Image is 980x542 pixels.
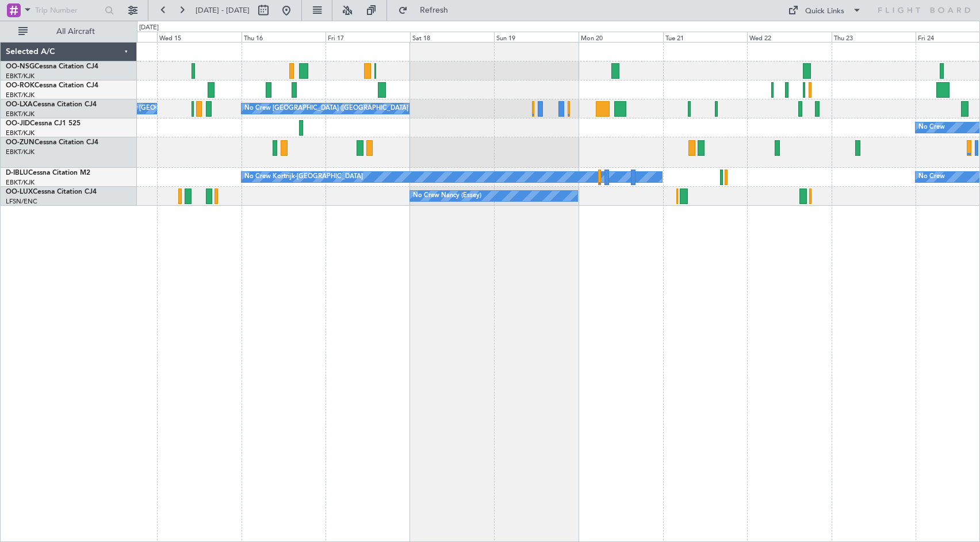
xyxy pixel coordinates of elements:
[6,101,33,108] span: OO-LXA
[494,32,579,42] div: Sun 19
[413,187,481,205] div: No Crew Nancy (Essey)
[6,139,98,146] a: OO-ZUNCessna Citation CJ4
[6,189,97,195] a: OO-LUXCessna Citation CJ4
[6,101,97,108] a: OO-LXACessna Citation CJ4
[782,1,867,20] button: Quick Links
[393,1,462,20] button: Refresh
[6,178,35,187] a: EBKT/KJK
[579,32,663,42] div: Mon 20
[918,119,945,136] div: No Crew
[6,197,37,206] a: LFSN/ENC
[6,82,98,89] a: OO-ROKCessna Citation CJ4
[30,28,121,36] span: All Aircraft
[805,6,844,17] div: Quick Links
[410,32,495,42] div: Sat 18
[13,22,125,41] button: All Aircraft
[35,2,101,19] input: Trip Number
[139,23,159,33] div: [DATE]
[6,189,33,195] span: OO-LUX
[244,168,363,186] div: No Crew Kortrijk-[GEOGRAPHIC_DATA]
[6,63,35,70] span: OO-NSG
[6,170,90,176] a: D-IBLUCessna Citation M2
[244,100,437,117] div: No Crew [GEOGRAPHIC_DATA] ([GEOGRAPHIC_DATA] National)
[196,5,250,16] span: [DATE] - [DATE]
[832,32,916,42] div: Thu 23
[663,32,748,42] div: Tue 21
[6,63,98,70] a: OO-NSGCessna Citation CJ4
[6,82,35,89] span: OO-ROK
[242,32,326,42] div: Thu 16
[326,32,410,42] div: Fri 17
[918,168,945,186] div: No Crew
[6,120,81,127] a: OO-JIDCessna CJ1 525
[6,129,35,137] a: EBKT/KJK
[6,120,30,127] span: OO-JID
[747,32,832,42] div: Wed 22
[157,32,242,42] div: Wed 15
[6,170,28,176] span: D-IBLU
[6,110,35,118] a: EBKT/KJK
[6,91,35,99] a: EBKT/KJK
[6,148,35,156] a: EBKT/KJK
[6,72,35,80] a: EBKT/KJK
[6,139,35,146] span: OO-ZUN
[410,6,458,14] span: Refresh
